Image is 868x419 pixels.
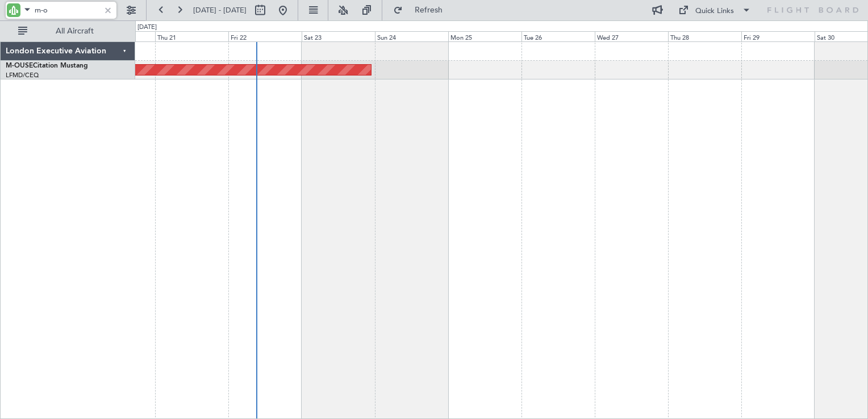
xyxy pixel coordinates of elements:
[695,6,734,17] div: Quick Links
[668,31,741,41] div: Thu 28
[302,31,375,41] div: Sat 23
[228,31,302,41] div: Fri 22
[6,71,39,79] a: LFMD/CEQ
[6,62,88,69] a: M-OUSECitation Mustang
[137,23,157,32] div: [DATE]
[375,31,448,41] div: Sun 24
[741,31,815,41] div: Fri 29
[35,2,100,19] input: A/C (Reg. or Type)
[388,1,456,19] button: Refresh
[30,27,120,35] span: All Aircraft
[405,6,453,14] span: Refresh
[12,22,123,40] button: All Aircraft
[673,1,757,19] button: Quick Links
[521,31,595,41] div: Tue 26
[193,5,247,15] span: [DATE] - [DATE]
[155,31,228,41] div: Thu 21
[595,31,668,41] div: Wed 27
[448,31,521,41] div: Mon 25
[6,62,33,69] span: M-OUSE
